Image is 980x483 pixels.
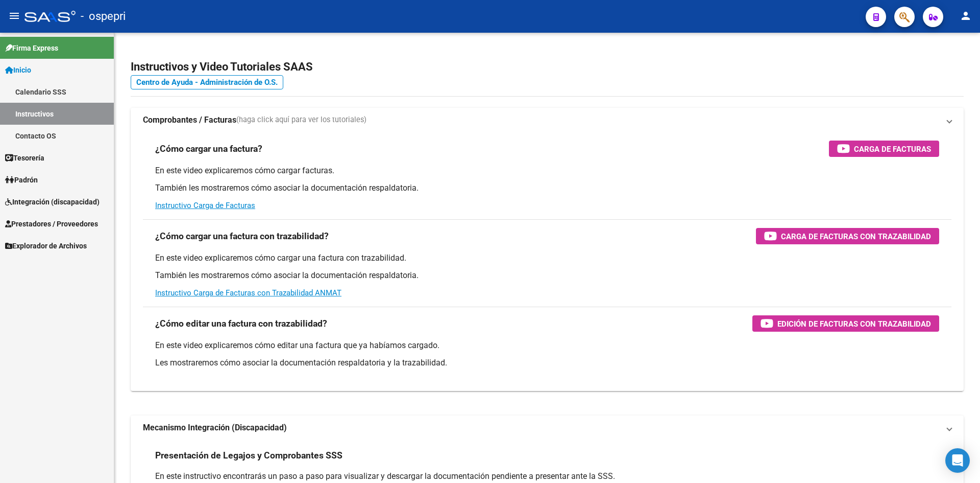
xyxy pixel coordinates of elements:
[131,132,964,391] div: Comprobantes / Facturas(haga click aquí para ver los tutoriales)
[131,416,964,440] mat-expansion-panel-header: Mecanismo Integración (Discapacidad)
[5,42,58,54] span: Firma Express
[143,114,236,126] strong: Comprobantes / Facturas
[155,471,939,482] p: En este instructivo encontrarás un paso a paso para visualizar y descargar la documentación pendi...
[155,340,939,351] p: En este video explicaremos cómo editar una factura que ya habíamos cargado.
[960,10,972,22] mat-icon: person
[155,448,342,463] h3: Presentación de Legajos y Comprobantes SSS
[81,5,126,28] span: - ospepri
[131,75,283,89] a: Centro de Ayuda - Administración de O.S.
[155,182,939,194] p: También les mostraremos cómo asociar la documentación respaldatoria.
[8,10,20,22] mat-icon: menu
[155,252,939,264] p: En este video explicaremos cómo cargar una factura con trazabilidad.
[5,174,38,186] span: Padrón
[155,229,329,243] h3: ¿Cómo cargar una factura con trazabilidad?
[854,143,931,155] span: Carga de Facturas
[781,230,931,243] span: Carga de Facturas con Trazabilidad
[155,357,939,369] p: Les mostraremos cómo asociar la documentación respaldatoria y la trazabilidad.
[5,152,44,164] span: Tesorería
[155,288,341,297] a: Instructivo Carga de Facturas con Trazabilidad ANMAT
[236,114,366,126] span: (haga click aquí para ver los tutoriales)
[155,316,327,331] h3: ¿Cómo editar una factura con trazabilidad?
[5,64,31,76] span: Inicio
[155,165,939,176] p: En este video explicaremos cómo cargar facturas.
[131,108,964,132] mat-expansion-panel-header: Comprobantes / Facturas(haga click aquí para ver los tutoriales)
[777,317,931,330] span: Edición de Facturas con Trazabilidad
[143,422,287,433] strong: Mecanismo Integración (Discapacidad)
[756,228,939,244] button: Carga de Facturas con Trazabilidad
[752,315,939,332] button: Edición de Facturas con Trazabilidad
[5,240,87,251] span: Explorador de Archivos
[155,270,939,281] p: También les mostraremos cómo asociar la documentación respaldatoria.
[829,141,939,157] button: Carga de Facturas
[945,448,970,473] div: Open Intercom Messenger
[5,218,98,229] span: Prestadores / Proveedores
[155,142,262,156] h3: ¿Cómo cargar una factura?
[5,196,100,208] span: Integración (discapacidad)
[131,57,964,77] h2: Instructivos y Video Tutoriales SAAS
[155,201,255,210] a: Instructivo Carga de Facturas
